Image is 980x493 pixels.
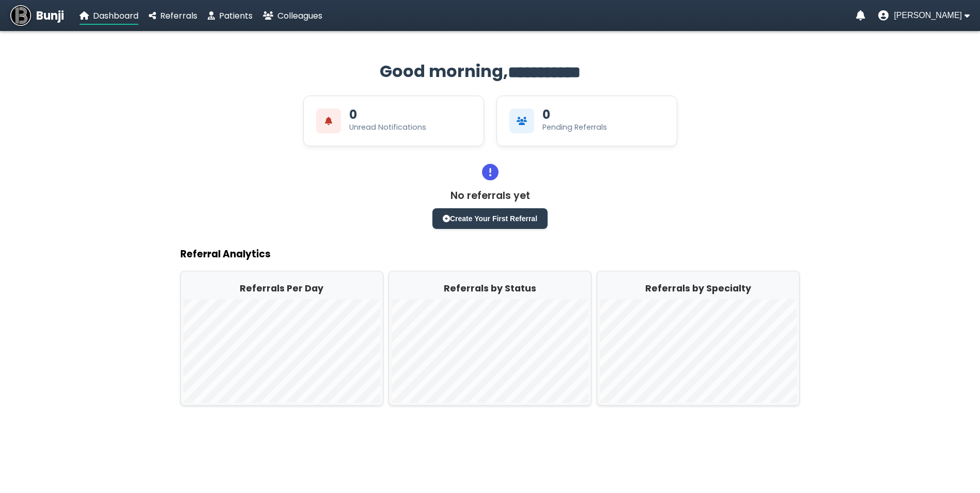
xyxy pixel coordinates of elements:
[894,11,962,20] span: [PERSON_NAME]
[496,96,677,146] div: View Pending Referrals
[856,10,865,21] a: Notifications
[450,188,530,203] p: No referrals yet
[349,122,426,133] div: Unread Notifications
[219,10,253,22] span: Patients
[208,9,253,22] a: Patients
[10,5,31,26] img: Bunji Dental Referral Management
[542,122,607,133] div: Pending Referrals
[600,282,797,295] h2: Referrals by Specialty
[180,59,800,85] h2: Good morning,
[160,10,197,22] span: Referrals
[183,282,380,295] h2: Referrals Per Day
[349,109,357,121] div: 0
[263,9,322,22] a: Colleagues
[80,9,138,22] a: Dashboard
[432,208,548,229] button: Create Your First Referral
[392,282,588,295] h2: Referrals by Status
[10,5,64,26] a: Bunji
[149,9,197,22] a: Referrals
[878,10,970,21] button: User menu
[180,246,800,261] h3: Referral Analytics
[542,109,550,121] div: 0
[303,96,484,146] div: View Unread Notifications
[93,10,138,22] span: Dashboard
[277,10,322,22] span: Colleagues
[36,7,64,24] span: Bunji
